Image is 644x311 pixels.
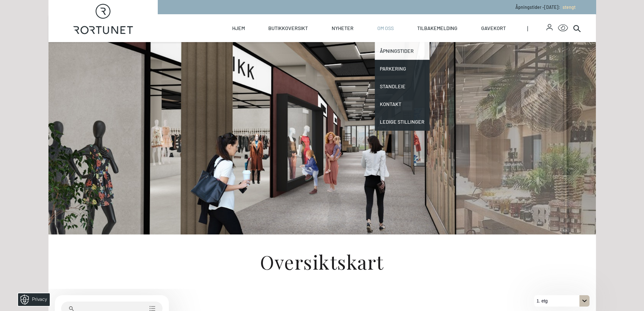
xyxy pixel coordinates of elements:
[375,60,430,78] a: Parkering
[563,4,576,10] span: stengt
[6,291,58,308] iframe: Manage Preferences
[232,14,245,42] a: Hjem
[375,42,430,60] a: Åpningstider
[377,14,394,42] a: Om oss
[375,113,430,131] a: Ledige stillinger
[119,252,525,271] h1: Oversiktskart
[560,4,576,10] a: stengt
[375,95,430,113] a: Kontakt
[515,4,576,10] p: Åpningstider - [DATE] :
[417,14,457,42] a: Tilbakemelding
[332,14,354,42] a: Nyheter
[481,14,506,42] a: Gavekort
[375,78,430,95] a: Standleie
[558,23,568,33] button: Open Accessibility Menu
[527,14,547,42] span: |
[268,14,308,42] a: Butikkoversikt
